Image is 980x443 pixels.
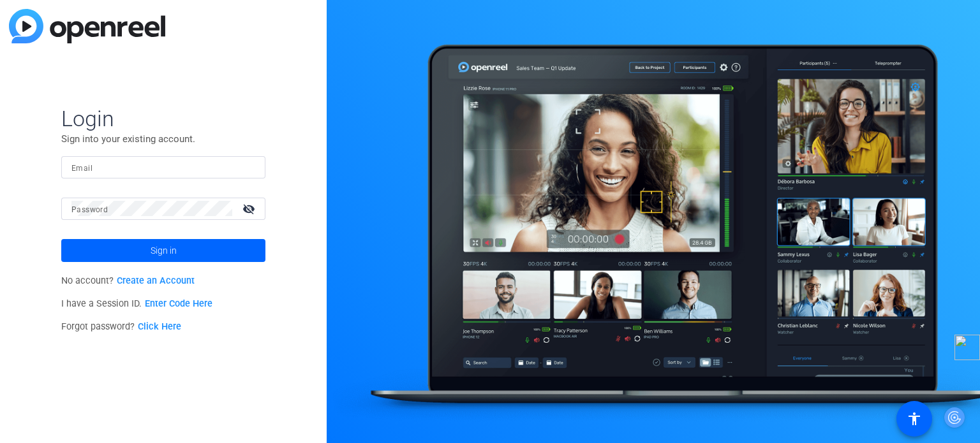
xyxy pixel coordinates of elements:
[61,132,265,146] p: Sign into your existing account.
[138,321,181,332] a: Click Here
[71,164,93,173] mat-label: Email
[145,298,212,309] a: Enter Code Here
[61,275,195,286] span: No account?
[61,105,265,132] span: Login
[61,321,181,332] span: Forgot password?
[61,239,265,262] button: Sign in
[235,200,265,218] mat-icon: visibility_off
[61,298,212,309] span: I have a Session ID.
[71,205,108,214] mat-label: Password
[9,9,165,43] img: blue-gradient.svg
[71,159,255,175] input: Enter Email Address
[151,235,177,266] span: Sign in
[954,335,980,360] img: side-widget.svg
[117,275,195,286] a: Create an Account
[907,411,922,426] mat-icon: accessibility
